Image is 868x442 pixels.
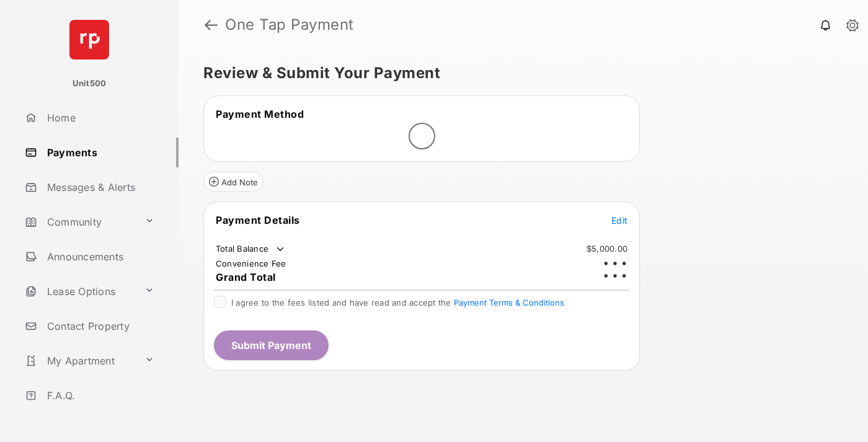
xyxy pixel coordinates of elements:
[20,103,179,133] a: Home
[611,215,627,226] span: Edit
[73,77,107,90] p: Unit500
[586,243,628,254] td: $5,000.00
[20,138,179,167] a: Payments
[203,172,263,192] button: Add Note
[20,311,179,341] a: Contact Property
[203,66,833,81] h5: Review & Submit Your Payment
[216,271,276,283] span: Grand Total
[69,20,109,60] img: svg+xml;base64,PHN2ZyB4bWxucz0iaHR0cDovL3d3dy53My5vcmcvMjAwMC9zdmciIHdpZHRoPSI2NCIgaGVpZ2h0PSI2NC...
[20,381,179,410] a: F.A.Q.
[611,214,627,226] button: Edit
[216,214,300,226] span: Payment Details
[20,346,139,376] a: My Apartment
[215,258,287,269] td: Convenience Fee
[20,207,139,237] a: Community
[20,172,179,202] a: Messages & Alerts
[20,242,179,272] a: Announcements
[225,17,354,32] strong: One Tap Payment
[231,298,564,307] span: I agree to the fees listed and have read and accept the
[215,243,286,255] td: Total Balance
[454,298,564,307] button: I agree to the fees listed and have read and accept the
[20,276,139,306] a: Lease Options
[214,330,329,360] button: Submit Payment
[216,108,304,120] span: Payment Method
